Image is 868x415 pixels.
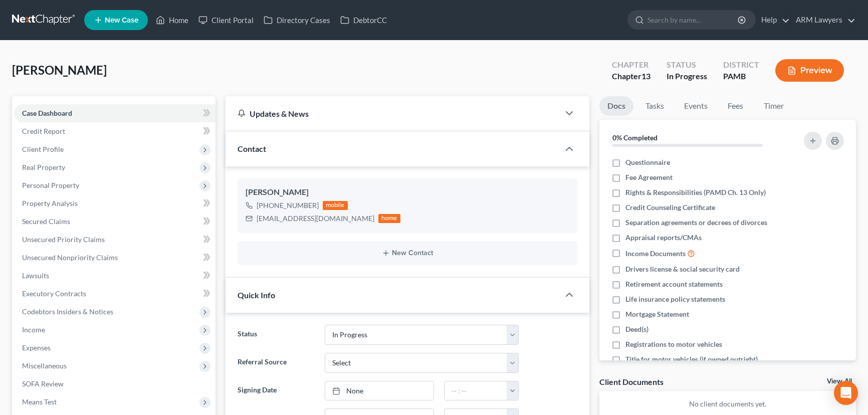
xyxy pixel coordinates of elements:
[22,145,64,153] span: Client Profile
[14,104,215,122] a: Case Dashboard
[756,11,790,29] a: Help
[625,172,673,182] span: Fee Agreement
[257,200,319,211] div: [PHONE_NUMBER]
[791,11,855,29] a: ARM Lawyers
[22,379,64,388] span: SOFA Review
[193,11,259,29] a: Client Portal
[647,11,739,29] input: Search by name...
[445,381,508,400] input: -- : --
[625,218,767,228] span: Separation agreements or decrees of divorces
[233,353,320,373] label: Referral Source
[599,376,664,387] div: Client Documents
[105,17,138,24] span: New Case
[667,59,707,71] div: Status
[22,325,45,334] span: Income
[612,133,658,142] strong: 0% Completed
[14,249,215,267] a: Unsecured Nonpriority Claims
[625,324,648,334] span: Deed(s)
[723,59,759,71] div: District
[22,181,79,189] span: Personal Property
[775,59,844,82] button: Preview
[323,201,348,210] div: mobile
[238,108,547,119] div: Updates & News
[257,214,374,224] div: [EMAIL_ADDRESS][DOMAIN_NAME]
[22,361,67,370] span: Miscellaneous
[641,71,650,81] span: 13
[238,290,275,300] span: Quick Info
[246,249,569,257] button: New Contact
[22,343,51,352] span: Expenses
[612,59,650,71] div: Chapter
[14,375,215,393] a: SOFA Review
[14,285,215,303] a: Executory Contracts
[676,96,716,116] a: Events
[625,339,722,349] span: Registrations to motor vehicles
[22,307,113,316] span: Codebtors Insiders & Notices
[612,71,650,82] div: Chapter
[22,235,105,244] span: Unsecured Priority Claims
[625,294,725,304] span: Life insurance policy statements
[723,71,759,82] div: PAMB
[22,289,86,298] span: Executory Contracts
[22,271,49,280] span: Lawsuits
[22,163,65,171] span: Real Property
[22,127,65,135] span: Credit Report
[238,144,266,153] span: Contact
[246,186,569,198] div: [PERSON_NAME]
[14,122,215,140] a: Credit Report
[607,399,848,409] p: No client documents yet.
[756,96,792,116] a: Timer
[335,11,392,29] a: DebtorCC
[827,378,852,385] a: View All
[14,194,215,213] a: Property Analysis
[637,96,672,116] a: Tasks
[22,397,57,406] span: Means Test
[233,381,320,401] label: Signing Date
[22,217,70,226] span: Secured Claims
[12,63,107,77] span: [PERSON_NAME]
[625,202,715,213] span: Credit Counseling Certificate
[599,96,633,116] a: Docs
[151,11,193,29] a: Home
[22,109,72,117] span: Case Dashboard
[14,267,215,285] a: Lawsuits
[625,279,723,289] span: Retirement account statements
[834,381,858,405] div: Open Intercom Messenger
[625,309,689,319] span: Mortgage Statement
[14,213,215,231] a: Secured Claims
[625,354,758,364] span: Title for motor vehicles (if owned outright)
[720,96,752,116] a: Fees
[22,199,78,207] span: Property Analysis
[625,249,686,259] span: Income Documents
[378,214,400,223] div: home
[233,325,320,345] label: Status
[325,381,433,400] a: None
[625,233,702,243] span: Appraisal reports/CMAs
[625,187,766,197] span: Rights & Responsibilities (PAMD Ch. 13 Only)
[22,253,118,262] span: Unsecured Nonpriority Claims
[667,71,707,82] div: In Progress
[625,264,740,274] span: Drivers license & social security card
[14,231,215,249] a: Unsecured Priority Claims
[625,157,670,167] span: Questionnaire
[259,11,335,29] a: Directory Cases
